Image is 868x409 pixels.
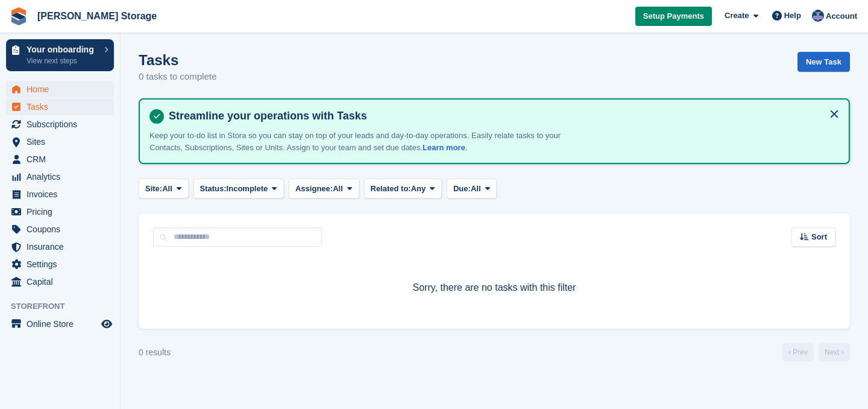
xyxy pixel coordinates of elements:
a: menu [6,203,114,220]
a: menu [6,238,114,255]
a: Next [819,343,850,361]
span: Help [784,10,801,22]
span: Settings [27,256,99,273]
span: Insurance [27,238,99,255]
span: Storefront [11,300,120,312]
span: Any [411,183,426,195]
span: All [162,183,172,195]
span: Assignee: [295,183,333,195]
a: menu [6,151,114,168]
button: Related to: Any [364,179,442,198]
span: Pricing [27,203,99,220]
button: Due: All [447,179,497,198]
a: menu [6,98,114,115]
p: Keep your to-do list in Stora so you can stay on top of your leads and day-to-day operations. Eas... [149,130,571,153]
a: Learn more [423,143,465,152]
span: All [471,183,481,195]
p: 0 tasks to complete [139,70,216,84]
p: View next steps [27,55,98,66]
a: New Task [797,52,850,72]
img: stora-icon-8386f47178a22dfd0bd8f6a31ec36ba5ce8667c1dd55bd0f319d3a0aa187defe.svg [10,7,28,25]
p: Your onboarding [27,45,98,54]
a: Your onboarding View next steps [6,39,114,71]
span: Subscriptions [27,116,99,133]
button: Site: All [139,179,189,198]
span: Online Store [27,315,99,332]
span: Related to: [371,183,411,195]
a: Preview store [99,317,114,331]
img: Nick Pain [812,10,824,22]
span: All [333,183,343,195]
span: Status: [200,183,227,195]
span: Create [725,10,749,22]
span: Site: [145,183,162,195]
span: CRM [27,151,99,168]
div: 0 results [139,346,171,359]
span: Incomplete [227,183,268,195]
span: Capital [27,273,99,290]
a: menu [6,256,114,273]
span: Home [27,81,99,98]
span: Coupons [27,221,99,238]
span: Due: [453,183,471,195]
a: menu [6,315,114,332]
button: Status: Incomplete [193,179,284,198]
a: menu [6,186,114,203]
a: menu [6,221,114,238]
a: Previous [782,343,814,361]
a: Setup Payments [635,7,712,27]
span: Tasks [27,98,99,115]
a: menu [6,81,114,98]
a: menu [6,133,114,150]
a: [PERSON_NAME] Storage [33,6,162,26]
a: menu [6,116,114,133]
span: Sites [27,133,99,150]
span: Setup Payments [643,10,704,22]
span: Analytics [27,168,99,185]
a: menu [6,168,114,185]
span: Sort [811,231,827,243]
span: Invoices [27,186,99,203]
span: Account [826,10,857,22]
button: Assignee: All [289,179,359,198]
h4: Streamline your operations with Tasks [164,109,839,123]
p: Sorry, there are no tasks with this filter [153,281,835,295]
nav: Page [780,343,852,361]
a: menu [6,273,114,290]
h1: Tasks [139,52,216,68]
